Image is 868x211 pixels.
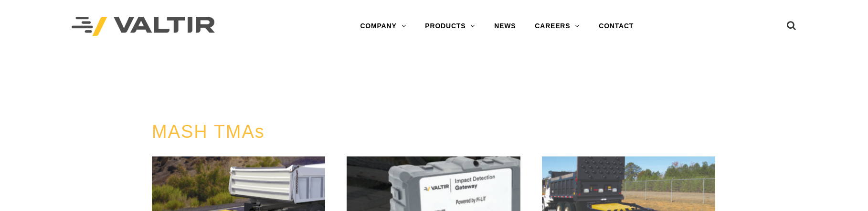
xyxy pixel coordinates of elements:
img: Valtir [72,17,215,36]
a: CONTACT [589,17,643,36]
a: COMPANY [350,17,415,36]
a: NEWS [485,17,525,36]
a: MASH TMAs [152,122,265,142]
a: PRODUCTS [415,17,485,36]
a: CAREERS [525,17,589,36]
